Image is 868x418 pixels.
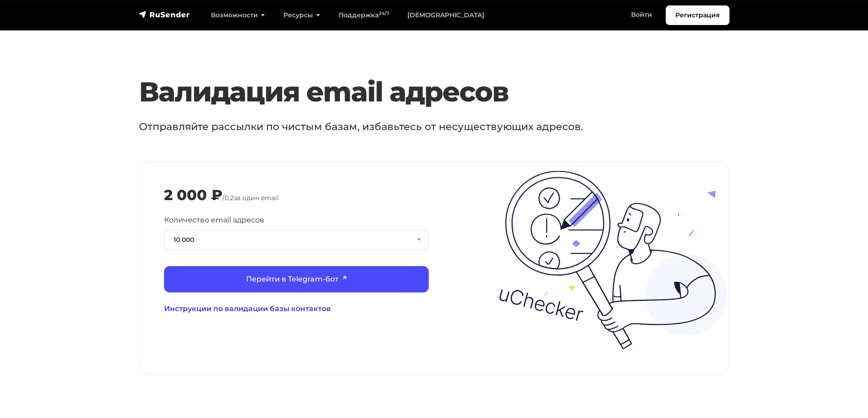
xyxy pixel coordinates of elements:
a: Поддержка24/7 [329,6,398,25]
a: Войти [622,5,661,24]
div: 2 000 ₽ [164,186,222,204]
button: 10 000 [164,230,429,250]
a: [DEMOGRAPHIC_DATA] [398,6,493,25]
span: 0,2 [225,194,234,202]
sup: 24/7 [379,10,389,16]
a: Перейти в Telegram-бот [164,266,429,292]
a: Ресурсы [274,6,329,25]
label: Количество email адресов [164,215,264,226]
img: RuSender [139,10,190,19]
h3: Валидация email адресов [139,76,679,108]
span: / за один email [222,194,279,202]
p: Отправляйте рассылки по чистым базам, избавьтесь от несуществующих адресов. [139,119,656,134]
a: Инструкции по валидации базы контактов [164,303,429,314]
a: Возможности [202,6,274,25]
a: Регистрация [666,5,729,25]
